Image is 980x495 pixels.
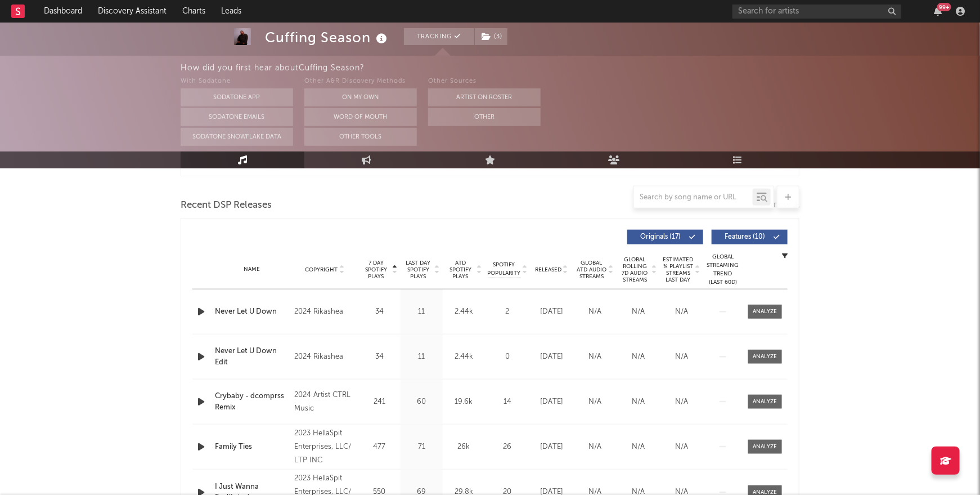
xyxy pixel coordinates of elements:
[428,88,541,106] button: Artist on Roster
[215,306,289,318] a: Never Let U Down
[181,128,293,146] button: Sodatone Snowflake Data
[488,306,527,318] div: 2
[361,351,398,363] div: 34
[361,442,398,453] div: 477
[181,75,293,88] div: With Sodatone
[663,351,700,363] div: N/A
[488,442,527,453] div: 26
[403,396,440,408] div: 60
[474,28,508,45] span: ( 3 )
[294,389,356,416] div: 2024 Artist CTRL Music
[619,442,657,453] div: N/A
[576,351,614,363] div: N/A
[619,396,657,408] div: N/A
[635,234,686,240] span: Originals ( 17 )
[404,28,474,45] button: Tracking
[304,75,417,88] div: Other A&R Discovery Methods
[619,306,657,318] div: N/A
[361,260,391,280] span: 7 Day Spotify Plays
[634,193,753,202] input: Search by song name or URL
[712,230,788,244] button: Features(10)
[215,346,289,368] a: Never Let U Down Edit
[446,306,482,318] div: 2.44k
[533,306,570,318] div: [DATE]
[576,260,607,280] span: Global ATD Audio Streams
[706,253,740,287] div: Global Streaming Trend (Last 60D)
[446,351,482,363] div: 2.44k
[934,7,942,16] button: 99+
[304,108,417,126] button: Word Of Mouth
[576,306,614,318] div: N/A
[446,396,482,408] div: 19.6k
[576,396,614,408] div: N/A
[181,108,293,126] button: Sodatone Emails
[304,88,417,106] button: On My Own
[619,256,650,283] span: Global Rolling 7D Audio Streams
[361,306,398,318] div: 34
[403,442,440,453] div: 71
[305,266,338,273] span: Copyright
[294,427,356,467] div: 2023 HellaSpit Enterprises, LLC/ LTP INC
[488,396,527,408] div: 14
[488,261,521,278] span: Spotify Popularity
[294,305,356,319] div: 2024 Rikashea
[265,28,390,47] div: Cuffing Season
[576,442,614,453] div: N/A
[304,128,417,146] button: Other Tools
[663,442,700,453] div: N/A
[403,260,433,280] span: Last Day Spotify Plays
[732,5,901,19] input: Search for artists
[403,351,440,363] div: 11
[475,28,507,45] button: (3)
[215,391,289,413] a: Crybaby - dcomprss Remix
[488,351,527,363] div: 0
[719,234,771,240] span: Features ( 10 )
[663,396,700,408] div: N/A
[663,306,700,318] div: N/A
[428,108,541,126] button: Other
[181,88,293,106] button: Sodatone App
[937,3,951,11] div: 99 +
[294,350,356,364] div: 2024 Rikashea
[619,351,657,363] div: N/A
[627,230,703,244] button: Originals(17)
[446,260,475,280] span: ATD Spotify Plays
[361,396,398,408] div: 241
[181,61,980,75] div: How did you first hear about Cuffing Season ?
[403,306,440,318] div: 11
[535,266,561,273] span: Released
[428,75,541,88] div: Other Sources
[446,442,482,453] div: 26k
[215,265,289,274] div: Name
[533,396,570,408] div: [DATE]
[215,442,289,453] a: Family Ties
[663,256,694,283] span: Estimated % Playlist Streams Last Day
[533,442,570,453] div: [DATE]
[533,351,570,363] div: [DATE]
